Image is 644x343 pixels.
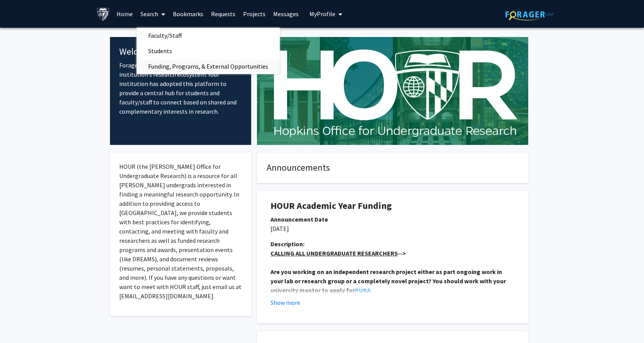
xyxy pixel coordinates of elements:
[267,162,519,173] h4: Announcements
[137,28,193,43] span: Faculty/Staff
[137,30,280,41] a: Faculty/Staff
[6,308,33,337] iframe: Chat
[270,249,398,257] u: CALLING ALL UNDERGRADUATE RESEARCHERS
[270,215,515,224] div: Announcement Date
[119,46,242,57] h4: Welcome to ForagerOne
[269,0,303,27] a: Messages
[239,0,269,27] a: Projects
[119,162,242,301] p: HOUR (the [PERSON_NAME] Office for Undergraduate Research) is a resource for all [PERSON_NAME] un...
[270,249,406,257] strong: -->
[270,239,515,249] div: Description:
[309,10,335,18] span: My Profile
[137,59,280,74] span: Funding, Programs, & External Opportunities
[113,0,137,27] a: Home
[119,61,242,116] p: ForagerOne provides an entry point into our institution’s research ecosystem. Your institution ha...
[355,286,370,294] a: PURA
[257,37,528,145] img: Cover Image
[137,61,280,72] a: Funding, Programs, & External Opportunities
[270,224,515,233] p: [DATE]
[207,0,239,27] a: Requests
[505,8,554,20] img: ForagerOne Logo
[137,43,184,59] span: Students
[270,200,515,212] h1: HOUR Academic Year Funding
[96,7,110,21] img: Johns Hopkins University Logo
[270,268,507,294] strong: Are you working on an independent research project either as part ongoing work in your lab or res...
[137,45,280,57] a: Students
[137,0,169,27] a: Search
[270,298,300,307] button: Show more
[169,0,207,27] a: Bookmarks
[270,267,515,295] p: .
